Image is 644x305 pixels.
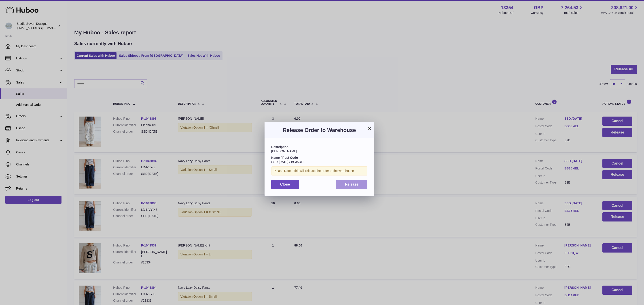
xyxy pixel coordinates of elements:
button: × [366,126,372,131]
button: Close [271,180,299,189]
strong: Description [271,145,288,149]
strong: Name / Post Code [271,156,298,159]
span: Close [280,182,290,186]
span: [PERSON_NAME] [271,149,297,153]
div: Please Note : This will release the order to the warehouse [271,166,367,175]
h3: Release Order to Warehouse [271,127,367,134]
span: Release [345,182,359,186]
span: SSD.[DATE] / BS35 4EL [271,160,305,164]
button: Release [336,180,368,189]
